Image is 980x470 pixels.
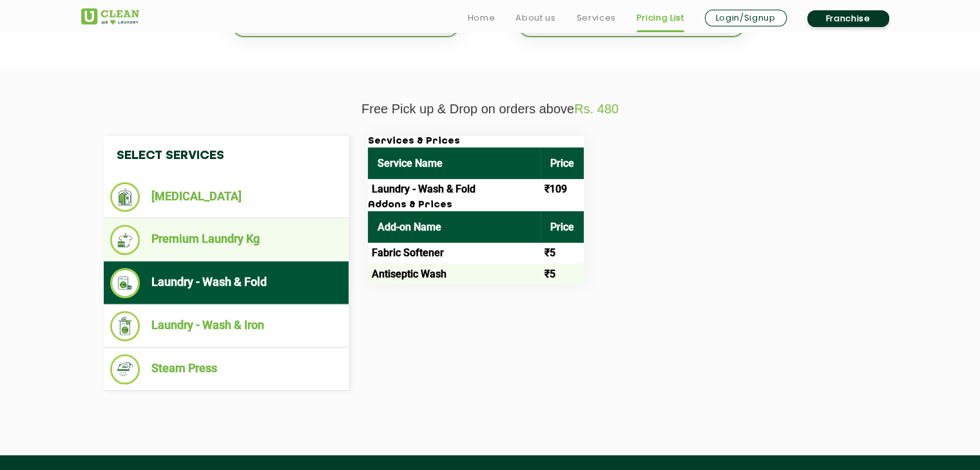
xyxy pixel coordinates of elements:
img: Laundry - Wash & Fold [110,268,140,298]
a: Pricing List [637,10,684,26]
img: Dry Cleaning [110,182,140,212]
th: Service Name [368,147,541,179]
a: Login/Signup [705,10,787,26]
a: Franchise [807,10,889,27]
th: Add-on Name [368,211,541,243]
p: Free Pick up & Drop on orders above [81,102,899,117]
h3: Addons & Prices [368,200,584,211]
a: Services [576,10,615,26]
img: UClean Laundry and Dry Cleaning [81,8,139,24]
li: Premium Laundry Kg [110,225,342,255]
h4: Select Services [104,136,349,176]
span: Rs. 480 [574,102,619,116]
a: About us [515,10,555,26]
td: Laundry - Wash & Fold [368,179,541,200]
h3: Services & Prices [368,136,584,147]
img: Steam Press [110,354,140,384]
li: Steam Press [110,354,342,384]
a: Home [468,10,495,26]
th: Price [541,147,584,179]
li: [MEDICAL_DATA] [110,182,342,212]
img: Laundry - Wash & Iron [110,311,140,341]
li: Laundry - Wash & Iron [110,311,342,341]
td: Antiseptic Wash [368,263,541,284]
img: Premium Laundry Kg [110,225,140,255]
li: Laundry - Wash & Fold [110,268,342,298]
td: ₹5 [541,263,584,284]
td: Fabric Softener [368,243,541,263]
th: Price [541,211,584,243]
td: ₹109 [541,179,584,200]
td: ₹5 [541,243,584,263]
